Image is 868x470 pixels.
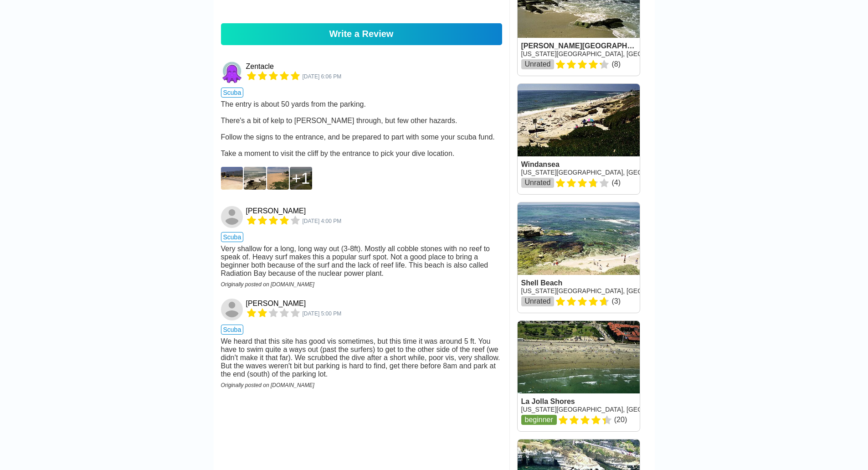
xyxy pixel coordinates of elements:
[221,167,243,190] img: D007406.JPG
[303,218,342,224] span: 2079
[303,73,342,80] span: 6099
[292,169,310,187] div: 1
[221,62,243,83] img: Zentacle
[221,100,502,158] div: The entry is about 50 yards from the parking. There's a bit of kelp to [PERSON_NAME] through, but...
[221,245,502,278] div: Very shallow for a long, long way out (3-8ft). Mostly all cobble stones with no reef to speak of....
[221,232,244,242] span: scuba
[221,299,244,320] a: Lance Smith
[221,337,502,378] div: We heard that this site has good vis sometimes, but this time it was around 5 ft. You have to swi...
[246,300,306,308] a: [PERSON_NAME]
[221,23,502,45] a: Write a Review
[244,167,266,190] img: d007404.jpg
[221,62,244,83] a: Zentacle
[221,206,244,228] a: Ron Clough
[246,207,306,215] a: [PERSON_NAME]
[221,299,243,320] img: Lance Smith
[267,167,289,190] img: D007403.JPG
[221,325,244,335] span: scuba
[221,206,243,228] img: Ron Clough
[221,382,502,388] div: Originally posted on [DOMAIN_NAME]
[303,310,342,317] span: 1176
[221,88,244,98] span: scuba
[246,62,274,71] a: Zentacle
[221,281,502,288] div: Originally posted on [DOMAIN_NAME]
